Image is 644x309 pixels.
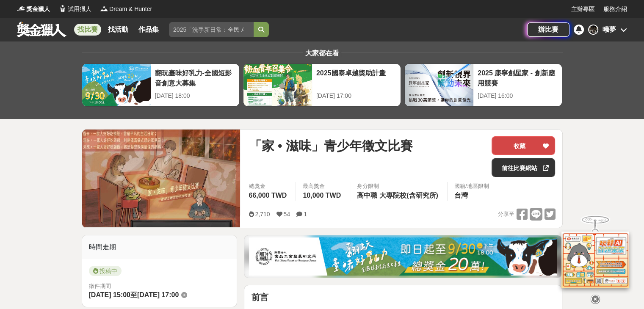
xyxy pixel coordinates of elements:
[589,25,597,34] img: Avatar
[155,68,235,87] div: 翻玩臺味好乳力-全國短影音創意大募集
[26,5,50,14] span: 獎金獵人
[169,22,254,37] input: 2025「洗手新日常：全民 ALL IN」洗手歌全台徵選
[249,182,289,190] span: 總獎金
[17,5,50,14] a: Logo獎金獵人
[492,158,555,177] a: 前往比賽網站
[498,208,514,221] span: 分享至
[527,22,569,37] a: 辦比賽
[82,235,237,259] div: 時間走期
[100,4,108,13] img: Logo
[316,91,396,100] div: [DATE] 17:00
[303,192,341,199] span: 10,000 TWD
[58,5,91,14] a: Logo試用獵人
[100,5,152,14] a: LogoDream & Hunter
[357,182,440,190] div: 身分限制
[571,5,595,14] a: 主辦專區
[82,130,240,227] img: Cover Image
[89,266,122,276] span: 投稿中
[74,24,101,36] a: 找比賽
[135,24,162,36] a: 作品集
[251,292,268,302] strong: 前言
[284,211,290,218] span: 54
[137,291,179,298] span: [DATE] 17:00
[249,192,287,199] span: 66,000 TWD
[492,136,555,155] button: 收藏
[89,283,111,289] span: 徵件期間
[379,192,438,199] span: 大專院校(含研究所)
[603,25,616,35] div: 㬢夢
[316,68,396,87] div: 2025國泰卓越獎助計畫
[478,68,558,87] div: 2025 康寧創星家 - 創新應用競賽
[304,211,307,218] span: 1
[303,182,343,190] span: 最高獎金
[130,291,137,298] span: 至
[109,5,152,14] span: Dream & Hunter
[454,182,489,190] div: 國籍/地區限制
[17,4,25,13] img: Logo
[303,50,341,57] span: 大家都在看
[478,91,558,100] div: [DATE] 16:00
[58,4,67,13] img: Logo
[249,136,412,155] span: 「家 • 滋味」青少年徵文比賽
[105,24,132,36] a: 找活動
[404,63,562,107] a: 2025 康寧創星家 - 創新應用競賽[DATE] 16:00
[454,192,468,199] span: 台灣
[82,63,240,107] a: 翻玩臺味好乳力-全國短影音創意大募集[DATE] 18:00
[89,291,130,298] span: [DATE] 15:00
[68,5,91,14] span: 試用獵人
[255,211,270,218] span: 2,710
[249,237,557,276] img: 1c81a89c-c1b3-4fd6-9c6e-7d29d79abef5.jpg
[561,228,629,284] img: d2146d9a-e6f6-4337-9592-8cefde37ba6b.png
[357,192,377,199] span: 高中職
[243,63,401,107] a: 2025國泰卓越獎助計畫[DATE] 17:00
[603,5,627,14] a: 服務介紹
[155,91,235,100] div: [DATE] 18:00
